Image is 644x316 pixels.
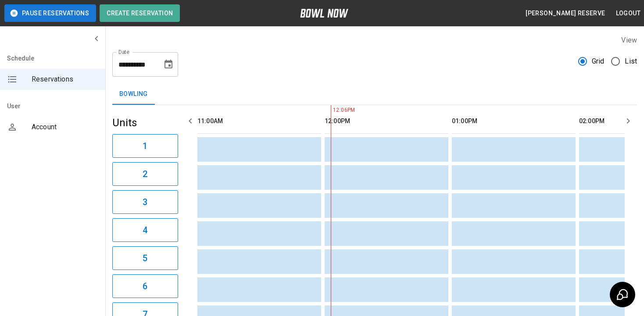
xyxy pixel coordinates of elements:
button: Bowling [112,84,155,105]
th: 01:00PM [452,109,576,134]
th: 11:00AM [197,109,321,134]
button: 4 [112,218,178,242]
button: 1 [112,134,178,158]
h6: 4 [143,223,147,237]
button: 5 [112,246,178,270]
span: List [625,56,637,67]
label: View [621,36,637,44]
button: Create Reservation [100,4,180,22]
h6: 1 [143,139,147,153]
h6: 5 [143,251,147,265]
th: 12:00PM [325,109,448,134]
h6: 6 [143,279,147,293]
button: Choose date, selected date is Aug 14, 2025 [160,56,177,73]
button: [PERSON_NAME] reserve [522,5,608,21]
button: Pause Reservations [4,4,96,22]
img: logo [300,9,348,18]
button: Logout [612,5,644,21]
button: 2 [112,162,178,186]
h6: 2 [143,167,147,181]
span: Account [32,122,98,132]
h6: 3 [143,195,147,209]
span: Grid [592,56,605,67]
span: Reservations [32,74,98,85]
button: 6 [112,274,178,298]
span: 12:06PM [331,106,333,115]
button: 3 [112,190,178,214]
div: inventory tabs [112,84,637,105]
h5: Units [112,116,178,130]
